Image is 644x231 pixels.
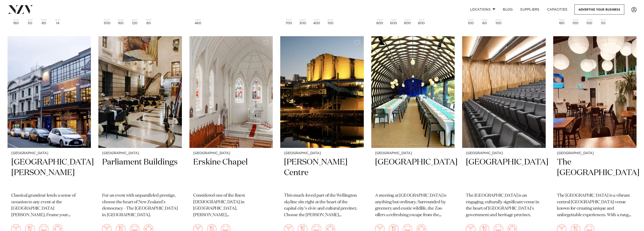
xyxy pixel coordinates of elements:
[193,192,269,219] p: Considered one of the finest [DEMOGRAPHIC_DATA] in [GEOGRAPHIC_DATA], [PERSON_NAME][GEOGRAPHIC_DA...
[466,192,542,219] p: The [GEOGRAPHIC_DATA] is an engaging, culturally significant venue in the heart of [GEOGRAPHIC_DA...
[102,152,178,155] small: [GEOGRAPHIC_DATA]
[284,192,360,219] p: This much-loved part of the Wellington skyline sits right at the heart of the capital city’s civi...
[102,192,178,219] p: For an event with unparalleled prestige, choose the heart of New Zealand's democracy - The [GEOGR...
[102,157,178,189] h2: Parliament Buildings
[557,157,633,189] h2: The [GEOGRAPHIC_DATA]
[466,157,542,189] h2: [GEOGRAPHIC_DATA]
[375,152,451,155] small: [GEOGRAPHIC_DATA]
[193,157,269,189] h2: Erskine Chapel
[284,152,360,155] small: [GEOGRAPHIC_DATA]
[8,5,33,14] img: nzv-logo.png
[466,152,542,155] small: [GEOGRAPHIC_DATA]
[284,157,360,189] h2: [PERSON_NAME] Centre
[375,192,451,219] p: A meeting at [GEOGRAPHIC_DATA] is anything but ordinary. Surrounded by greenery and exotic wildli...
[557,192,633,219] p: The [GEOGRAPHIC_DATA] is a vibrant central [GEOGRAPHIC_DATA] venue known for creating unique and ...
[574,4,624,15] a: Advertise your business
[11,157,87,189] h2: [GEOGRAPHIC_DATA][PERSON_NAME]
[543,4,571,15] a: Capacities
[11,192,87,219] p: Classical grandeur lends a sense of occasion to any event at the [GEOGRAPHIC_DATA][PERSON_NAME]. ...
[375,157,451,189] h2: [GEOGRAPHIC_DATA]
[11,152,87,155] small: [GEOGRAPHIC_DATA]
[193,152,269,155] small: [GEOGRAPHIC_DATA]
[466,4,499,15] a: Locations
[557,152,633,155] small: [GEOGRAPHIC_DATA]
[516,4,543,15] a: SUPPLIERS
[499,4,516,15] a: BLOG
